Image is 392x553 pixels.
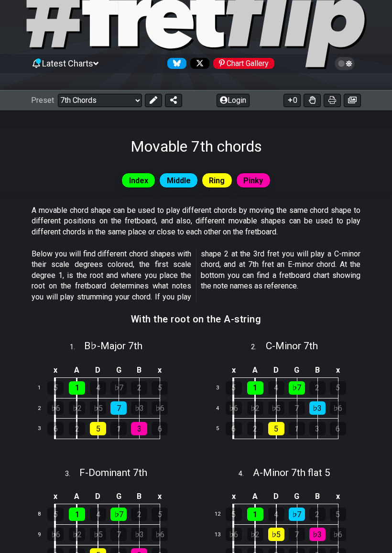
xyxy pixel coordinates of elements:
td: 8 [32,505,55,525]
div: ♭5 [268,402,284,415]
td: 5 [210,419,233,440]
button: Toggle Dexterity for all fretkits [304,94,321,108]
div: ♭5 [90,402,106,415]
div: ♭3 [131,528,147,542]
td: x [150,363,170,378]
td: 9 [32,525,55,545]
td: 3 [210,378,233,399]
div: ♭7 [289,508,305,521]
div: ♭3 [309,402,326,415]
td: x [44,489,66,505]
div: 6 [226,422,242,436]
td: B [129,363,150,378]
div: ♭6 [152,402,168,415]
div: 5 [330,382,346,395]
div: 1 [289,422,305,436]
span: Preset [31,96,54,105]
span: Latest Charts [42,59,93,69]
td: D [266,489,287,505]
span: Index [129,174,148,188]
div: 4 [268,382,284,395]
div: 5 [90,422,106,436]
div: 6 [330,422,346,436]
div: Chart Gallery [213,58,274,69]
div: ♭6 [47,528,64,542]
div: ♭3 [131,402,147,415]
div: 2 [69,422,85,436]
div: ♭6 [330,528,346,542]
div: ♭5 [90,528,106,542]
span: 3 . [65,469,79,480]
td: 4 [210,398,233,419]
div: ♭2 [69,528,85,542]
div: 5 [47,508,64,521]
div: ♭7 [289,382,305,395]
div: 5 [226,382,242,395]
div: 2 [309,382,326,395]
span: 4 . [239,469,253,480]
td: A [66,363,88,378]
div: 6 [152,422,168,436]
div: 1 [69,382,85,395]
span: 1 . [70,343,84,353]
td: x [327,363,348,378]
div: ♭3 [309,528,326,542]
div: ♭6 [152,528,168,542]
td: B [129,489,150,505]
h3: With the root on the A-string [131,314,261,325]
div: 3 [309,422,326,436]
a: #fretflip at Pinterest [209,58,274,69]
td: 1 [32,378,55,399]
span: 2 . [251,343,265,353]
span: F - Dominant 7th [79,467,147,479]
div: ♭6 [226,402,242,415]
div: 1 [69,508,85,521]
div: 2 [247,422,263,436]
td: G [286,489,307,505]
div: 2 [131,508,147,521]
td: x [223,363,245,378]
div: 7 [289,528,305,542]
span: Ring [209,174,225,188]
td: A [244,489,266,505]
td: 2 [32,398,55,419]
div: 5 [152,382,168,395]
div: ♭2 [247,402,263,415]
p: Below you will find different chord shapes with their scale degrees colored, the first scale degr... [32,249,360,303]
div: 1 [247,508,263,521]
span: Middle [167,174,191,188]
div: ♭6 [330,402,346,415]
a: Follow #fretflip at X [186,58,209,69]
span: Toggle light / dark theme [339,60,350,68]
div: ♭2 [247,528,263,542]
div: 4 [268,508,284,521]
td: x [327,489,348,505]
button: Share Preset [165,94,182,108]
td: x [44,363,66,378]
td: A [66,489,88,505]
h1: Movable 7th chords [131,138,262,156]
td: D [87,489,109,505]
p: A movable chord shape can be used to play different chords by moving the same chord shape to diff... [32,206,360,238]
div: ♭2 [69,402,85,415]
div: ♭7 [110,382,127,395]
div: 6 [47,422,64,436]
td: x [223,489,245,505]
div: ♭5 [268,528,284,542]
td: D [266,363,287,378]
div: 1 [110,422,127,436]
button: Create image [344,94,361,108]
td: 13 [210,525,233,545]
span: B♭ - Major 7th [84,341,142,352]
td: A [244,363,266,378]
div: ♭6 [47,402,64,415]
div: 2 [309,508,326,521]
div: 5 [152,508,168,521]
button: Login [217,94,250,108]
td: G [109,489,129,505]
div: 1 [247,382,263,395]
td: B [307,489,327,505]
div: 3 [131,422,147,436]
td: G [286,363,307,378]
div: 4 [90,382,106,395]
